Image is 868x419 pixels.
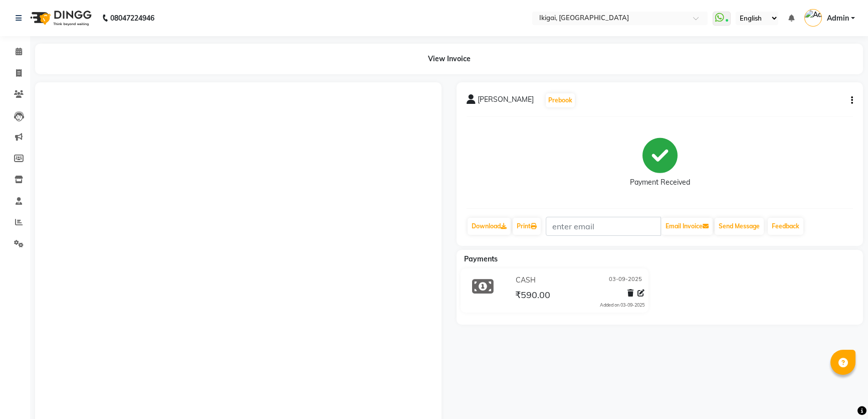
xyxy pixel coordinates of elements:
button: Email Invoice [662,218,713,235]
a: Download [468,218,511,235]
span: Admin [827,13,849,24]
span: 03-09-2025 [609,275,642,286]
iframe: chat widget [826,379,858,409]
b: 08047224946 [110,4,154,32]
img: Admin [804,9,822,27]
input: enter email [546,217,661,236]
div: Payment Received [630,177,690,188]
span: ₹590.00 [515,289,550,303]
button: Prebook [546,93,575,107]
span: Payments [464,254,498,263]
div: View Invoice [35,44,863,74]
img: logo [26,4,94,32]
button: Send Message [715,218,764,235]
span: CASH [516,275,536,286]
span: [PERSON_NAME] [478,94,534,108]
div: Added on 03-09-2025 [600,302,644,309]
a: Print [513,218,541,235]
a: Feedback [768,218,803,235]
